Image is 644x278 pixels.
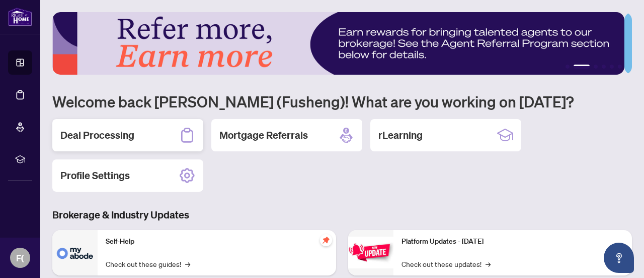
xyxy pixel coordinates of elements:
[401,236,624,247] p: Platform Updates - [DATE]
[60,128,134,142] h2: Deal Processing
[604,243,634,273] button: Open asap
[320,234,332,246] span: pushpin
[185,258,190,269] span: →
[618,65,622,69] button: 6
[219,128,308,142] h2: Mortgage Referrals
[486,258,491,269] span: →
[401,258,491,269] a: Check out these updates!→
[52,12,624,75] img: Slide 1
[594,65,598,69] button: 3
[52,230,98,275] img: Self-Help
[52,208,632,222] h3: Brokerage & Industry Updates
[610,65,614,69] button: 5
[106,258,190,269] a: Check out these guides!→
[602,65,606,69] button: 4
[8,8,32,26] img: logo
[106,236,328,247] p: Self-Help
[566,65,570,69] button: 1
[52,92,632,111] h1: Welcome back [PERSON_NAME] (Fusheng)! What are you working on [DATE]?
[574,65,590,69] button: 2
[60,169,130,183] h2: Profile Settings
[348,237,393,268] img: Platform Updates - June 23, 2025
[378,128,423,142] h2: rLearning
[16,251,24,265] span: F(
